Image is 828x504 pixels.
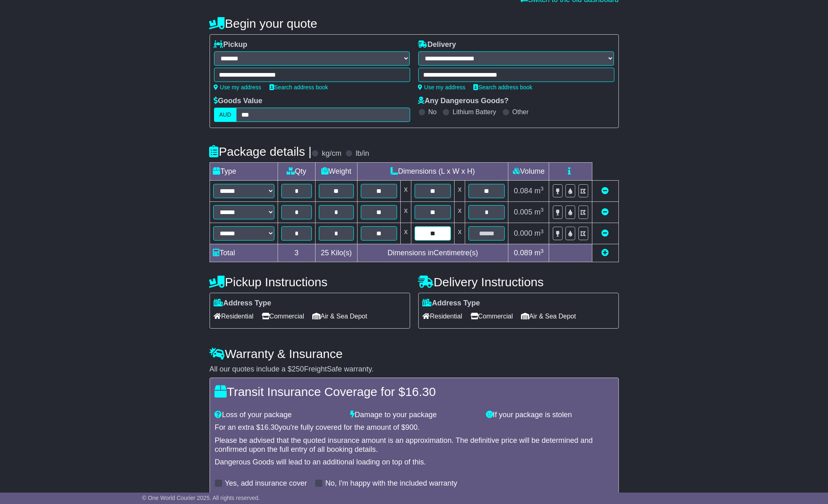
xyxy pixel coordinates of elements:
[142,495,260,501] span: © One World Courier 2025. All rights reserved.
[214,299,272,308] label: Address Type
[316,244,358,262] td: Kilo(s)
[418,97,509,106] label: Any Dangerous Goods?
[541,228,544,234] sup: 3
[262,310,304,323] span: Commercial
[534,187,544,195] span: m
[400,223,411,244] td: x
[514,249,532,257] span: 0.089
[514,187,532,195] span: 0.084
[357,244,508,262] td: Dimensions in Centimetre(s)
[514,229,532,237] span: 0.000
[602,187,609,195] a: Remove this item
[210,275,410,289] h4: Pickup Instructions
[534,229,544,237] span: m
[534,249,544,257] span: m
[482,411,618,420] div: If your package is stolen
[405,423,417,431] span: 900
[541,207,544,213] sup: 3
[514,208,532,216] span: 0.005
[602,229,609,237] a: Remove this item
[215,423,614,432] div: For an extra $ you're fully covered for the amount of $ .
[453,108,496,116] label: Lithium Battery
[215,436,614,454] div: Please be advised that the quoted insurance amount is an approximation. The definitive price will...
[346,411,482,420] div: Damage to your package
[261,423,279,431] span: 16.30
[455,202,465,223] td: x
[210,365,619,374] div: All our quotes include a $ FreightSafe warranty.
[269,84,328,91] a: Search address book
[521,310,576,323] span: Air & Sea Depot
[400,181,411,202] td: x
[225,479,307,488] label: Yes, add insurance cover
[214,84,261,91] a: Use my address
[210,145,312,158] h4: Package details |
[405,385,436,398] span: 16.30
[312,310,367,323] span: Air & Sea Depot
[210,17,619,30] h4: Begin your quote
[418,40,456,49] label: Delivery
[215,385,614,398] h4: Transit Insurance Coverage for $
[428,108,437,116] label: No
[278,163,316,181] td: Qty
[214,40,247,49] label: Pickup
[210,244,278,262] td: Total
[211,411,347,420] div: Loss of your package
[210,163,278,181] td: Type
[423,299,480,308] label: Address Type
[418,275,619,289] h4: Delivery Instructions
[455,223,465,244] td: x
[602,208,609,216] a: Remove this item
[455,181,465,202] td: x
[534,208,544,216] span: m
[214,310,254,323] span: Residential
[278,244,316,262] td: 3
[210,347,619,360] h4: Warranty & Insurance
[512,108,529,116] label: Other
[423,310,462,323] span: Residential
[215,458,614,467] div: Dangerous Goods will lead to an additional loading on top of this.
[602,249,609,257] a: Add new item
[355,149,369,158] label: lb/in
[321,249,329,257] span: 25
[214,97,263,106] label: Goods Value
[470,310,513,323] span: Commercial
[214,108,237,122] label: AUD
[292,365,304,373] span: 250
[418,84,466,91] a: Use my address
[325,479,457,488] label: No, I'm happy with the included warranty
[316,163,358,181] td: Weight
[541,186,544,192] sup: 3
[508,163,549,181] td: Volume
[357,163,508,181] td: Dimensions (L x W x H)
[474,84,532,91] a: Search address book
[400,202,411,223] td: x
[541,248,544,254] sup: 3
[322,149,341,158] label: kg/cm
